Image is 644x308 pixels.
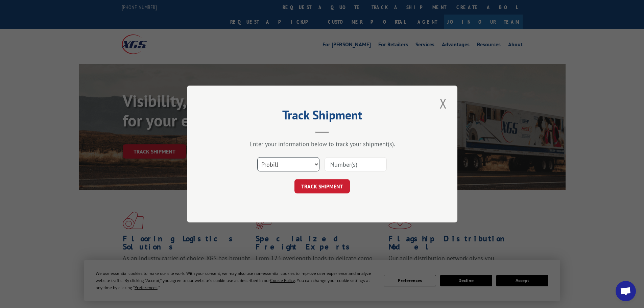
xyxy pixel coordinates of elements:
[294,179,350,193] button: TRACK SHIPMENT
[437,94,449,113] button: Close modal
[221,140,424,148] div: Enter your information below to track your shipment(s).
[221,110,424,123] h2: Track Shipment
[325,157,387,171] input: Number(s)
[616,281,636,301] a: Open chat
